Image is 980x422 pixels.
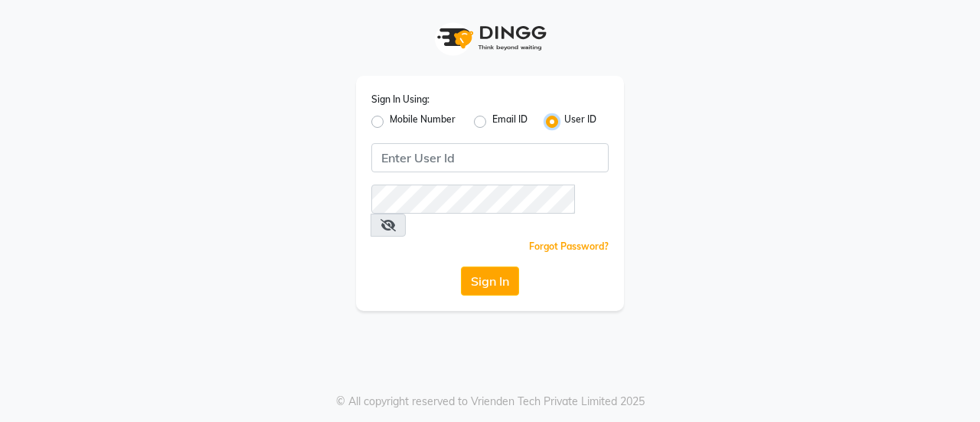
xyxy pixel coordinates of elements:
input: Username [371,143,609,172]
a: Forgot Password? [529,240,609,252]
button: Sign In [461,267,519,296]
label: Mobile Number [390,113,456,131]
label: Email ID [492,113,528,131]
label: User ID [564,113,596,131]
input: Username [371,185,575,214]
img: logo1.svg [429,15,551,61]
label: Sign In Using: [371,93,430,106]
